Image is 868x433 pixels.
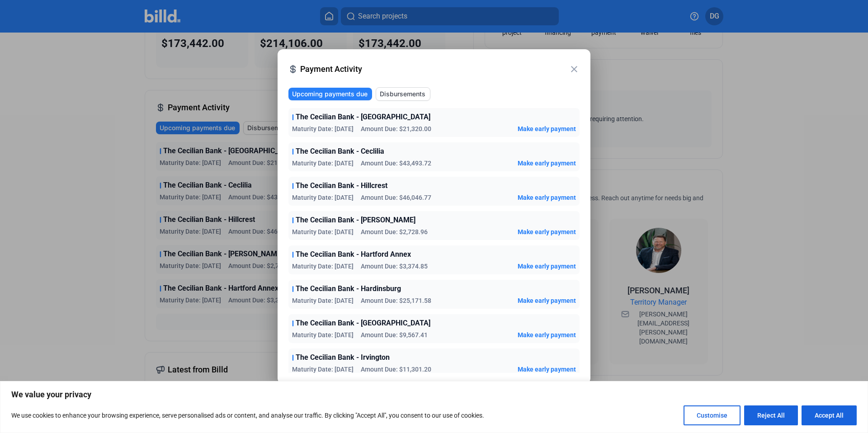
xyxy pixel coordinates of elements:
span: Maturity Date: [DATE] [292,262,354,271]
p: We value your privacy [11,389,857,400]
button: Make early payment [518,193,576,202]
span: Maturity Date: [DATE] [292,296,354,305]
span: Maturity Date: [DATE] [292,124,354,133]
span: Amount Due: $3,374.85 [361,262,428,271]
button: Make early payment [518,296,576,305]
button: Make early payment [518,227,576,236]
button: Make early payment [518,365,576,374]
span: The Cecilian Bank - Hartford Annex [296,249,411,260]
button: Make early payment [518,330,576,339]
button: Disbursements [376,87,430,101]
p: We use cookies to enhance your browsing experience, serve personalised ads or content, and analys... [11,410,484,421]
mat-icon: close [569,64,580,75]
span: Amount Due: $43,493.72 [361,159,431,168]
span: Amount Due: $2,728.96 [361,227,428,236]
span: The Cecilian Bank - Ceclilia [296,146,384,157]
span: Maturity Date: [DATE] [292,365,354,374]
span: Upcoming payments due [292,89,368,99]
button: Make early payment [518,262,576,271]
span: Amount Due: $11,301.20 [361,365,431,374]
span: Amount Due: $46,046.77 [361,193,431,202]
span: Maturity Date: [DATE] [292,193,354,202]
button: Make early payment [518,159,576,168]
span: The Cecilian Bank - [GEOGRAPHIC_DATA] [296,318,430,329]
span: Amount Due: $25,171.58 [361,296,431,305]
span: The Cecilian Bank - Irvington [296,352,390,363]
span: The Cecilian Bank - [GEOGRAPHIC_DATA] [296,112,430,122]
button: Reject All [744,405,798,425]
span: Payment Activity [300,63,569,75]
span: Maturity Date: [DATE] [292,330,354,339]
span: The Cecilian Bank - Hardinsburg [296,283,401,294]
span: Maturity Date: [DATE] [292,159,354,168]
span: Amount Due: $21,320.00 [361,124,431,133]
span: Maturity Date: [DATE] [292,227,354,236]
span: The Cecilian Bank - [PERSON_NAME] [296,215,415,226]
button: Customise [684,405,741,425]
span: The Cecilian Bank - Hillcrest [296,180,387,191]
button: Upcoming payments due [288,88,372,100]
button: Accept All [802,405,857,425]
span: Amount Due: $9,567.41 [361,330,428,339]
span: Disbursements [380,89,425,99]
button: Make early payment [518,124,576,133]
